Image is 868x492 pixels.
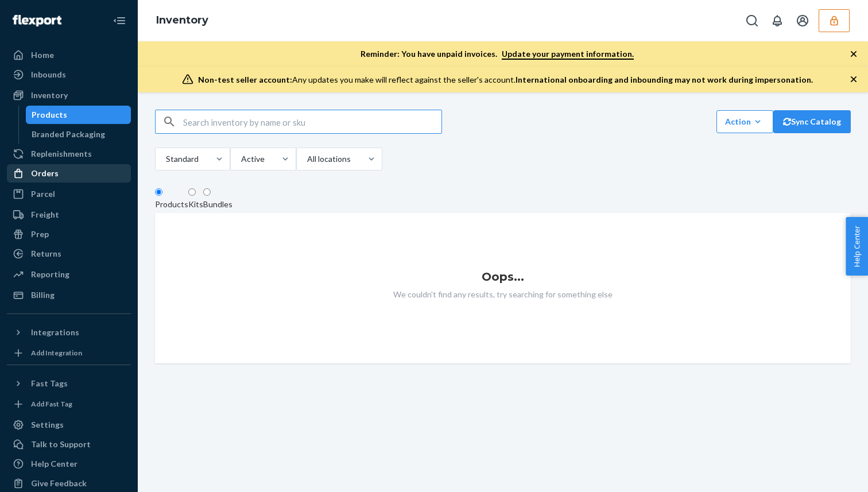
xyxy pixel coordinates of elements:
div: Bundles [203,199,232,210]
div: Returns [31,248,61,259]
div: Branded Packaging [32,129,105,140]
button: Close Navigation [108,9,131,32]
button: Action [716,110,773,133]
div: Products [155,199,188,210]
a: Update your payment information. [502,49,634,60]
div: Any updates you make will reflect against the seller's account. [198,74,813,86]
div: Billing [31,289,55,301]
div: Reporting [31,269,69,280]
div: Talk to Support [31,439,91,450]
span: Non-test seller account: [198,75,292,84]
a: Prep [7,225,131,243]
input: Kits [188,188,196,196]
span: International onboarding and inbounding may not work during impersonation. [516,75,813,84]
div: Settings [31,419,64,431]
button: Sync Catalog [773,110,851,133]
div: Products [32,109,67,121]
button: Open account menu [791,9,814,32]
a: Branded Packaging [26,125,131,144]
p: Reminder: You have unpaid invoices. [361,48,634,60]
div: Orders [31,168,59,179]
a: Returns [7,245,131,263]
div: Integrations [31,327,79,338]
div: Inbounds [31,69,66,80]
a: Freight [7,206,131,224]
div: Fast Tags [31,378,68,389]
button: Fast Tags [7,374,131,393]
a: Billing [7,286,131,304]
a: Settings [7,416,131,434]
a: Replenishments [7,145,131,163]
div: Prep [31,228,49,240]
input: Bundles [203,188,211,196]
a: Talk to Support [7,435,131,454]
input: All locations [306,153,307,165]
div: Kits [188,199,203,210]
div: Add Integration [31,348,82,358]
button: Open notifications [766,9,789,32]
button: Help Center [846,217,868,276]
input: Products [155,188,162,196]
div: Add Fast Tag [31,399,72,409]
ol: breadcrumbs [147,4,218,37]
a: Home [7,46,131,64]
input: Standard [165,153,166,165]
div: Help Center [31,458,77,470]
div: Home [31,49,54,61]
a: Inbounds [7,65,131,84]
div: Freight [31,209,59,220]
div: Give Feedback [31,478,87,489]
input: Search inventory by name or sku [183,110,441,133]
div: Replenishments [31,148,92,160]
a: Parcel [7,185,131,203]
a: Orders [7,164,131,183]
img: Flexport logo [13,15,61,26]
input: Active [240,153,241,165]
button: Open Search Box [741,9,764,32]
div: Inventory [31,90,68,101]
p: We couldn't find any results, try searching for something else [155,289,851,300]
h1: Oops... [155,270,851,283]
a: Add Fast Tag [7,397,131,411]
button: Integrations [7,323,131,342]
div: Action [725,116,765,127]
a: Products [26,106,131,124]
a: Reporting [7,265,131,284]
a: Inventory [7,86,131,104]
a: Add Integration [7,346,131,360]
div: Parcel [31,188,55,200]
a: Help Center [7,455,131,473]
a: Inventory [156,14,208,26]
